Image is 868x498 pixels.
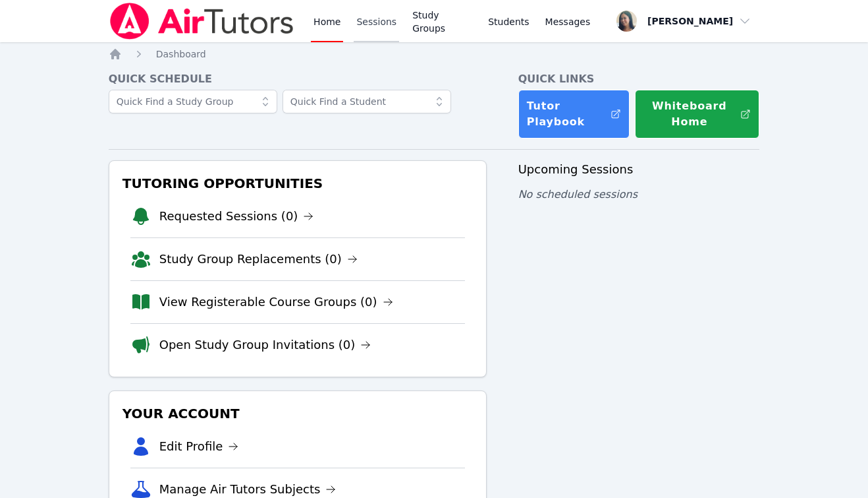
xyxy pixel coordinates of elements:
[159,250,358,268] a: Study Group Replacements (0)
[518,90,630,139] a: Tutor Playbook
[635,90,759,139] button: Whiteboard Home
[120,402,475,425] h3: Your Account
[156,49,206,59] span: Dashboard
[120,171,475,195] h3: Tutoring Opportunities
[109,3,295,40] img: Air Tutors
[518,160,760,179] h3: Upcoming Sessions
[159,207,314,226] a: Requested Sessions (0)
[159,437,239,456] a: Edit Profile
[109,90,277,113] input: Quick Find a Study Group
[109,47,760,61] nav: Breadcrumb
[545,15,591,28] span: Messages
[518,188,637,201] span: No scheduled sessions
[109,71,487,87] h4: Quick Schedule
[283,90,451,113] input: Quick Find a Student
[518,71,760,87] h4: Quick Links
[159,336,371,354] a: Open Study Group Invitations (0)
[156,47,206,61] a: Dashboard
[159,293,393,311] a: View Registerable Course Groups (0)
